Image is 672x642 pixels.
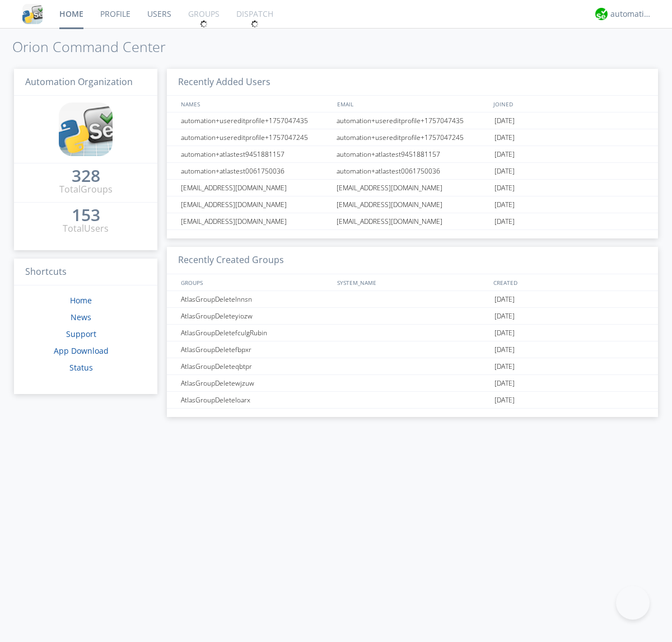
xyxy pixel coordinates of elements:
div: automation+atlastest9451881157 [178,146,333,162]
div: AtlasGroupDeletelnnsn [178,291,333,307]
img: cddb5a64eb264b2086981ab96f4c1ba7 [59,102,113,156]
span: [DATE] [494,129,515,146]
div: automation+atlas [610,8,652,20]
a: Status [69,362,93,373]
div: AtlasGroupDeletefbpxr [178,341,333,358]
a: Home [70,295,92,306]
div: [EMAIL_ADDRESS][DOMAIN_NAME] [178,196,333,213]
iframe: Toggle Customer Support [616,586,650,620]
a: 328 [72,170,100,183]
div: automation+atlastest9451881157 [334,146,492,162]
div: [EMAIL_ADDRESS][DOMAIN_NAME] [334,180,492,196]
span: [DATE] [494,325,515,341]
a: automation+atlastest9451881157automation+atlastest9451881157[DATE] [167,146,658,163]
a: automation+atlastest0061750036automation+atlastest0061750036[DATE] [167,163,658,180]
h3: Shortcuts [14,259,157,286]
span: [DATE] [494,341,515,358]
div: EMAIL [334,96,491,112]
a: AtlasGroupDeletefculgRubin[DATE] [167,325,658,341]
a: AtlasGroupDeletewjzuw[DATE] [167,375,658,392]
span: [DATE] [494,213,515,230]
a: [EMAIL_ADDRESS][DOMAIN_NAME][EMAIL_ADDRESS][DOMAIN_NAME][DATE] [167,180,658,196]
a: News [71,312,91,322]
h3: Recently Added Users [167,69,658,96]
span: [DATE] [494,358,515,375]
a: [EMAIL_ADDRESS][DOMAIN_NAME][EMAIL_ADDRESS][DOMAIN_NAME][DATE] [167,196,658,213]
img: spin.svg [251,20,259,28]
a: App Download [54,345,109,356]
div: automation+usereditprofile+1757047245 [334,129,492,146]
span: [DATE] [494,146,515,163]
span: [DATE] [494,375,515,392]
div: Total Groups [59,183,113,196]
a: AtlasGroupDeletefbpxr[DATE] [167,341,658,358]
span: [DATE] [494,163,515,180]
div: AtlasGroupDeleteyiozw [178,308,333,324]
a: Support [66,329,96,339]
div: [EMAIL_ADDRESS][DOMAIN_NAME] [178,180,333,196]
div: [EMAIL_ADDRESS][DOMAIN_NAME] [334,213,492,229]
div: [EMAIL_ADDRESS][DOMAIN_NAME] [178,213,333,229]
a: [EMAIL_ADDRESS][DOMAIN_NAME][EMAIL_ADDRESS][DOMAIN_NAME][DATE] [167,213,658,230]
div: AtlasGroupDeletefculgRubin [178,325,333,341]
div: AtlasGroupDeleteqbtpr [178,358,333,374]
h3: Recently Created Groups [167,247,658,274]
span: [DATE] [494,308,515,325]
div: automation+usereditprofile+1757047245 [178,129,333,146]
div: GROUPS [178,274,332,290]
a: automation+usereditprofile+1757047245automation+usereditprofile+1757047245[DATE] [167,129,658,146]
div: automation+usereditprofile+1757047435 [178,113,333,129]
div: CREATED [491,274,647,290]
div: AtlasGroupDeletewjzuw [178,375,333,391]
div: automation+usereditprofile+1757047435 [334,113,492,129]
span: [DATE] [494,196,515,213]
img: cddb5a64eb264b2086981ab96f4c1ba7 [22,4,43,24]
span: [DATE] [494,113,515,129]
div: NAMES [178,96,332,112]
a: AtlasGroupDeletelnnsn[DATE] [167,291,658,308]
div: Total Users [63,222,109,235]
img: spin.svg [200,20,208,28]
a: AtlasGroupDeleteloarx[DATE] [167,392,658,409]
div: SYSTEM_NAME [334,274,491,290]
span: [DATE] [494,392,515,409]
a: automation+usereditprofile+1757047435automation+usereditprofile+1757047435[DATE] [167,113,658,129]
div: automation+atlastest0061750036 [334,163,492,179]
div: [EMAIL_ADDRESS][DOMAIN_NAME] [334,196,492,213]
div: automation+atlastest0061750036 [178,163,333,179]
span: [DATE] [494,291,515,308]
a: AtlasGroupDeleteqbtpr[DATE] [167,358,658,375]
a: 153 [72,209,100,222]
div: 328 [72,170,100,181]
img: d2d01cd9b4174d08988066c6d424eccd [595,8,608,20]
div: AtlasGroupDeleteloarx [178,392,333,408]
span: [DATE] [494,180,515,196]
div: 153 [72,209,100,221]
span: Automation Organization [25,76,133,88]
a: AtlasGroupDeleteyiozw[DATE] [167,308,658,325]
div: JOINED [491,96,647,112]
